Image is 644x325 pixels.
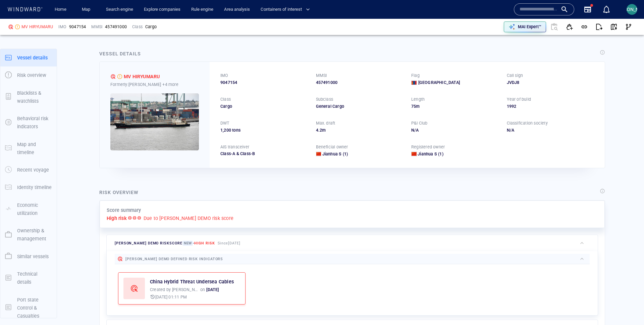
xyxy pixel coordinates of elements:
a: Ownership & management [0,231,57,238]
p: [DATE] 01:11 PM [155,294,187,300]
p: AIS transceiver [220,144,249,150]
span: [PERSON_NAME] DEMO risk score - [115,241,215,246]
a: Map and timeline [0,145,57,151]
span: Containers of interest [261,6,310,13]
p: Score summary [107,206,141,214]
span: Jianhua S [418,151,437,156]
div: 1,200 tons [220,127,308,133]
p: Year of build [507,96,531,102]
p: +4 more [162,81,178,88]
p: Classification society [507,120,548,126]
p: Blacklists & watchlists [17,89,52,105]
p: Subclass [316,96,333,102]
a: Port state Control & Casualties [0,304,57,311]
span: Class-B [235,151,255,156]
p: Class [132,24,143,30]
p: IMO [220,73,228,79]
button: View on map [606,19,621,34]
a: Similar vessels [0,253,57,259]
button: Map [76,4,98,15]
p: Map and timeline [17,140,52,157]
div: 457491000 [316,80,404,86]
button: Technical details [0,265,57,291]
button: Visual Link Analysis [621,19,636,34]
button: Ownership & management [0,222,57,248]
p: Port state Control & Casualties [17,296,52,320]
span: 9047154 [220,80,237,86]
button: MAI Expert™ [504,21,546,32]
p: Length [411,96,425,102]
p: Created by on [150,287,219,293]
p: High risk [107,214,127,222]
button: Similar vessels [0,248,57,265]
div: Cargo [145,24,157,30]
div: 1992 [507,103,594,109]
span: Jianhua S [322,151,342,156]
span: . [318,128,320,133]
p: [PERSON_NAME] [172,287,199,293]
span: Since [DATE] [218,241,241,245]
p: Recent voyage [17,166,49,174]
div: MV HIRYUMARU [21,24,53,30]
p: IMO [58,24,66,30]
span: 4 [316,128,318,133]
p: Call sign [507,73,523,79]
a: China Hybrid Threat Undersea Cables [150,278,234,286]
button: Port state Control & Casualties [0,291,57,325]
span: 75 [411,104,416,109]
span: New [182,241,193,246]
a: Recent voyage [0,167,57,173]
p: DWT [220,120,229,126]
p: Identity timeline [17,183,52,191]
button: Home [50,4,71,15]
p: MMSI [316,73,327,79]
a: Behavioral risk indicators [0,119,57,126]
a: Blacklists & watchlists [0,93,57,100]
p: Max. draft [316,120,335,126]
a: Home [52,4,69,15]
button: Map and timeline [0,136,57,161]
button: Containers of interest [258,4,316,15]
p: Beneficial owner [316,144,348,150]
div: Moderate risk due to smuggling related indicators [15,25,20,29]
p: Due to [PERSON_NAME] DEMO risk score [144,214,233,222]
iframe: Chat [615,295,639,320]
a: Map [79,4,95,15]
a: Vessel details [0,54,57,60]
button: Add to vessel list [562,19,577,34]
a: Technical details [0,274,57,281]
button: Risk overview [0,66,57,84]
span: m [416,104,420,109]
div: JOHN WWIS DEMO defined risk: high risk [8,24,13,30]
a: Identity timeline [0,184,57,190]
p: Economic utilization [17,201,52,218]
button: Export report [592,19,606,34]
span: (1) [437,151,443,157]
span: (1) [341,151,348,157]
p: Vessel details [17,54,48,62]
p: Flag [411,73,420,79]
p: [DATE] [206,287,219,293]
button: Recent voyage [0,161,57,179]
a: Risk overview [0,72,57,78]
button: Blacklists & watchlists [0,84,57,110]
p: Registered owner [411,144,445,150]
div: John [172,287,199,293]
span: & [236,151,239,156]
div: JVDJ8 [507,80,594,86]
a: Jianhua S (1) [418,151,443,157]
div: Cargo [220,103,308,109]
p: MAI Expert™ [518,24,541,30]
button: Vessel details [0,49,57,66]
p: Technical details [17,270,52,286]
div: MV HIRYUMARU [124,73,160,81]
div: General Cargo [316,103,404,109]
p: MMSI [91,24,102,30]
a: Rule engine [189,4,216,15]
button: Area analysis [221,4,253,15]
